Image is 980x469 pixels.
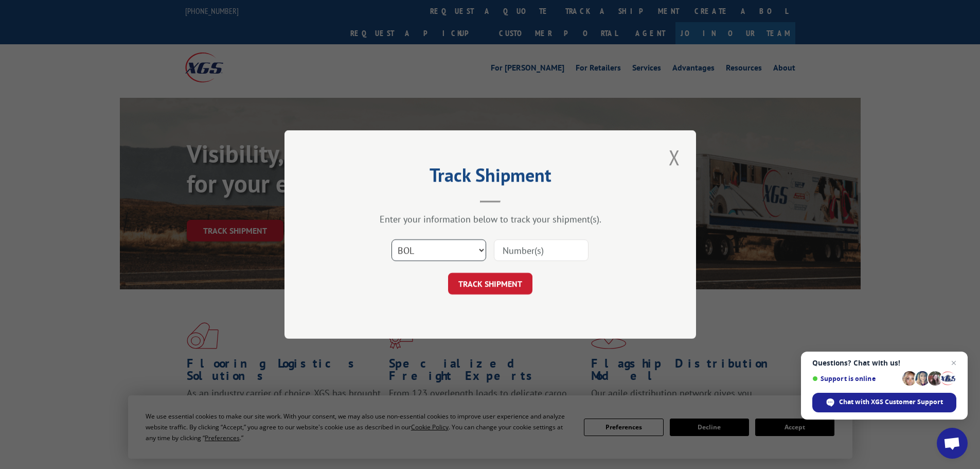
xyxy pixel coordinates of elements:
[336,168,645,187] h2: Track Shipment
[336,213,645,225] div: Enter your information below to track your shipment(s).
[839,397,943,407] span: Chat with XGS Customer Support
[448,273,532,294] button: TRACK SHIPMENT
[812,375,899,383] span: Support is online
[494,239,589,261] input: Number(s)
[666,143,683,171] button: Close modal
[937,428,968,459] a: Open chat
[812,359,956,367] span: Questions? Chat with us!
[812,393,956,412] span: Chat with XGS Customer Support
